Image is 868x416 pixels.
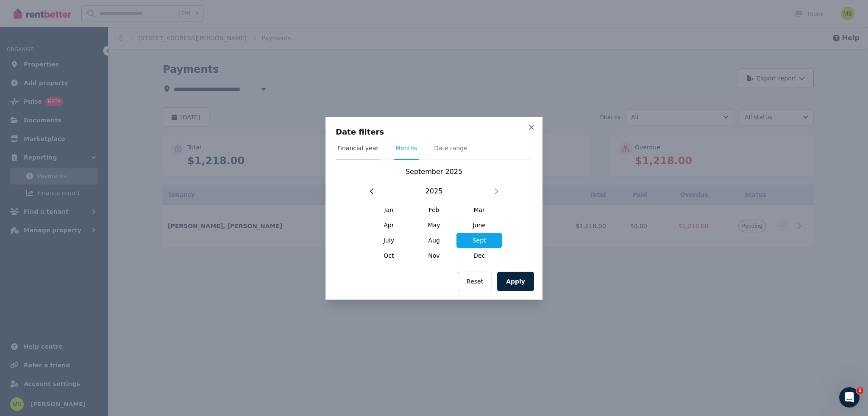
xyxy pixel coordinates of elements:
[366,233,412,248] span: July
[458,272,492,291] button: Reset
[395,144,417,152] span: Months
[456,248,502,263] span: Dec
[406,168,462,176] span: September 2025
[857,387,863,394] span: 1
[366,202,412,218] span: Jan
[337,144,378,152] span: Financial year
[412,233,457,248] span: Aug
[456,218,502,233] span: June
[412,248,457,263] span: Nov
[336,127,532,137] h3: Date filters
[412,202,457,218] span: Feb
[839,387,860,408] iframe: Intercom live chat
[497,272,534,291] button: Apply
[412,218,457,233] span: May
[366,248,412,263] span: Oct
[336,144,532,160] nav: Tabs
[366,218,412,233] span: Apr
[434,144,467,152] span: Date range
[456,233,502,248] span: Sept
[456,202,502,218] span: Mar
[426,186,443,196] span: 2025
